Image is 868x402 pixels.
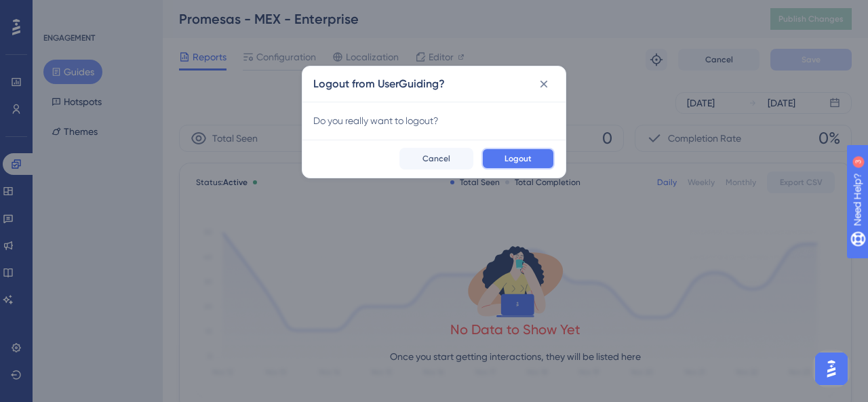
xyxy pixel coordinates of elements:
iframe: UserGuiding AI Assistant Launcher [811,348,852,389]
span: Cancel [422,153,450,164]
div: 3 [94,7,98,18]
div: Do you really want to logout? [313,113,555,129]
span: Need Help? [32,3,85,20]
h2: Logout from UserGuiding? [313,76,445,92]
span: Logout [505,153,532,164]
